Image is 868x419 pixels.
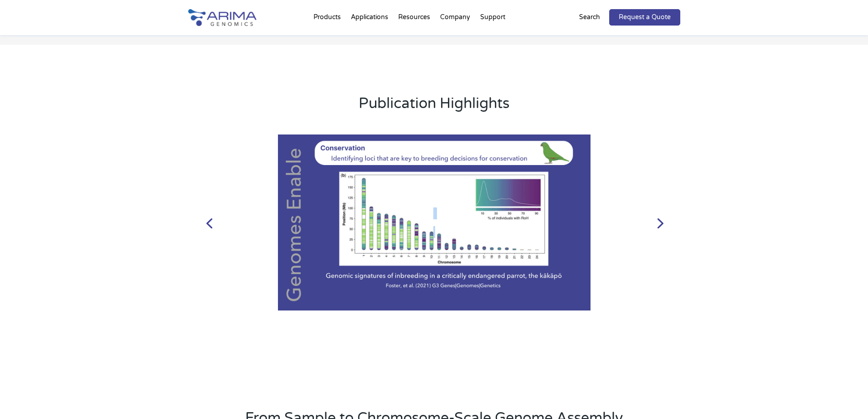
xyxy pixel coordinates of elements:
[609,9,680,26] a: Request a Quote
[448,290,451,293] a: 6
[409,290,412,293] a: 1
[188,9,257,26] img: Arima-Genomics-logo
[432,290,436,293] a: 4
[425,290,428,293] a: 3
[456,290,459,293] a: 7
[417,290,420,293] a: 2
[225,93,644,121] h2: Publication Highlights
[579,11,600,23] p: Search
[440,290,443,293] a: 5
